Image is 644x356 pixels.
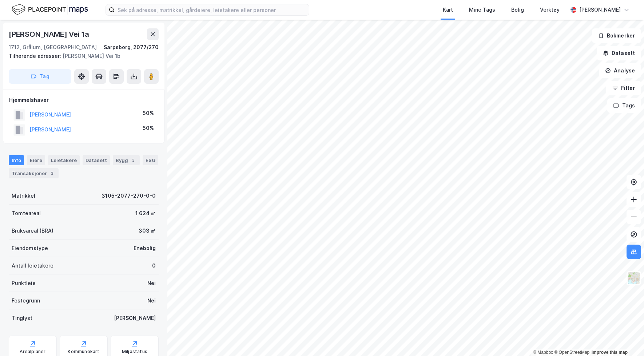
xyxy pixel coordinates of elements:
[608,321,644,356] div: Kontrollprogram for chat
[48,170,56,177] div: 3
[143,124,154,132] div: 50%
[147,296,156,305] div: Nei
[143,109,154,118] div: 50%
[9,28,91,40] div: [PERSON_NAME] Vei 1a
[12,314,32,323] div: Tinglyst
[139,226,156,235] div: 303 ㎡
[48,155,80,165] div: Leietakere
[12,191,35,200] div: Matrikkel
[12,261,53,270] div: Antall leietakere
[113,155,140,165] div: Bygg
[12,244,48,253] div: Eiendomstype
[12,296,40,305] div: Festegrunn
[12,226,53,235] div: Bruksareal (BRA)
[68,349,99,355] div: Kommunekart
[469,5,495,14] div: Mine Tags
[102,191,156,200] div: 3105-2077-270-0-0
[114,314,156,323] div: [PERSON_NAME]
[607,98,641,113] button: Tags
[592,350,628,355] a: Improve this map
[554,350,589,355] a: OpenStreetMap
[9,52,153,60] div: [PERSON_NAME] Vei 1b
[83,155,110,165] div: Datasett
[627,271,641,285] img: Z
[9,155,24,165] div: Info
[130,157,137,164] div: 3
[608,321,644,356] iframe: Chat Widget
[135,209,156,218] div: 1 624 ㎡
[511,5,524,14] div: Bolig
[9,96,158,104] div: Hjemmelshaver
[443,5,453,14] div: Kart
[9,69,71,84] button: Tag
[20,349,45,355] div: Arealplaner
[147,279,156,288] div: Nei
[104,43,159,52] div: Sarpsborg, 2077/270
[115,4,309,15] input: Søk på adresse, matrikkel, gårdeiere, leietakere eller personer
[12,279,36,288] div: Punktleie
[606,81,641,95] button: Filter
[12,3,88,16] img: logo.f888ab2527a4732fd821a326f86c7f29.svg
[122,349,147,355] div: Miljøstatus
[533,350,553,355] a: Mapbox
[143,155,158,165] div: ESG
[540,5,560,14] div: Verktøy
[597,46,641,60] button: Datasett
[27,155,45,165] div: Eiere
[9,43,97,52] div: 1712, Grålum, [GEOGRAPHIC_DATA]
[599,63,641,78] button: Analyse
[134,244,156,253] div: Enebolig
[579,5,621,14] div: [PERSON_NAME]
[592,28,641,43] button: Bokmerker
[152,261,156,270] div: 0
[9,53,63,59] span: Tilhørende adresser:
[12,209,41,218] div: Tomteareal
[9,168,59,178] div: Transaksjoner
